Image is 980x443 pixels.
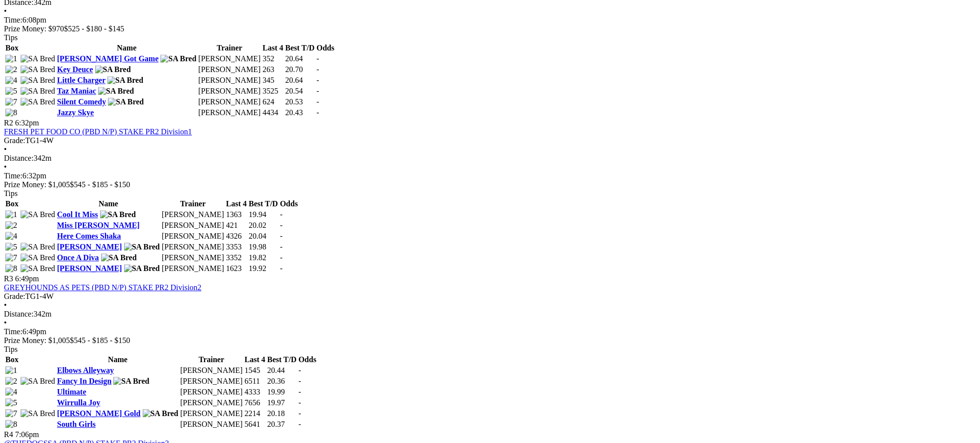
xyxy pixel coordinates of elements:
[4,345,18,353] span: Tips
[5,366,17,375] img: 1
[198,86,261,96] td: [PERSON_NAME]
[262,65,284,74] td: 263
[262,97,284,107] td: 624
[285,75,315,85] td: 20.64
[180,387,243,397] td: [PERSON_NAME]
[5,398,17,407] img: 5
[5,108,17,117] img: 8
[285,108,315,118] td: 20.43
[4,336,976,345] div: Prize Money: $1,005
[244,409,266,418] td: 2214
[244,376,266,386] td: 6511
[226,242,247,252] td: 3353
[57,377,111,385] a: Fancy In Design
[21,377,55,386] img: SA Bred
[21,87,55,96] img: SA Bred
[280,232,283,240] span: -
[57,264,122,272] a: [PERSON_NAME]
[248,264,279,273] td: 19.92
[21,54,55,63] img: SA Bred
[4,172,23,180] span: Time:
[299,420,301,428] span: -
[267,398,297,408] td: 19.97
[4,180,976,189] div: Prize Money: $1,005
[317,98,319,106] span: -
[5,388,17,396] img: 4
[285,43,315,53] th: Best T/D
[21,243,55,251] img: SA Bred
[248,242,279,252] td: 19.98
[21,65,55,74] img: SA Bred
[4,319,7,327] span: •
[4,136,976,145] div: TG1-4W
[299,409,301,418] span: -
[180,376,243,386] td: [PERSON_NAME]
[5,264,17,273] img: 8
[226,210,247,220] td: 1363
[57,232,121,240] a: Here Comes Shaka
[57,76,105,84] a: Little Charger
[262,86,284,96] td: 3525
[70,180,130,189] span: $545 - $185 - $150
[244,398,266,408] td: 7656
[98,87,134,96] img: SA Bred
[317,108,319,117] span: -
[4,327,23,336] span: Time:
[4,292,26,300] span: Grade:
[4,16,23,24] span: Time:
[161,231,225,241] td: [PERSON_NAME]
[5,76,17,85] img: 4
[5,221,17,230] img: 2
[226,199,247,209] th: Last 4
[4,301,7,309] span: •
[5,243,17,251] img: 5
[5,377,17,386] img: 2
[267,376,297,386] td: 20.36
[5,98,17,106] img: 7
[226,264,247,273] td: 1623
[4,33,18,42] span: Tips
[317,76,319,84] span: -
[5,65,17,74] img: 2
[4,274,13,283] span: R3
[267,387,297,397] td: 19.99
[56,199,160,209] th: Name
[198,43,261,53] th: Trainer
[57,65,93,74] a: Key Deuce
[57,98,106,106] a: Silent Comedy
[4,430,13,439] span: R4
[244,419,266,429] td: 5641
[57,409,140,418] a: [PERSON_NAME] Gold
[4,189,18,197] span: Tips
[15,274,39,283] span: 6:49pm
[4,172,976,180] div: 6:32pm
[21,210,55,219] img: SA Bred
[262,75,284,85] td: 345
[226,231,247,241] td: 4326
[280,264,283,272] span: -
[124,243,160,251] img: SA Bred
[298,355,317,365] th: Odds
[5,210,17,219] img: 1
[299,388,301,396] span: -
[285,54,315,64] td: 20.64
[316,43,335,53] th: Odds
[244,355,266,365] th: Last 4
[57,108,94,117] a: Jazzy Skye
[4,310,33,318] span: Distance:
[267,355,297,365] th: Best T/D
[113,377,149,386] img: SA Bred
[21,98,55,106] img: SA Bred
[4,154,976,163] div: 342m
[15,430,39,439] span: 7:06pm
[56,43,197,53] th: Name
[4,283,202,292] a: GREYHOUNDS AS PETS (PBD N/P) STAKE PR2 Division2
[299,377,301,385] span: -
[299,366,301,374] span: -
[108,98,144,106] img: SA Bred
[248,210,279,220] td: 19.94
[4,136,26,145] span: Grade:
[57,366,114,374] a: Elbows Alleyway
[21,76,55,85] img: SA Bred
[4,154,33,162] span: Distance:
